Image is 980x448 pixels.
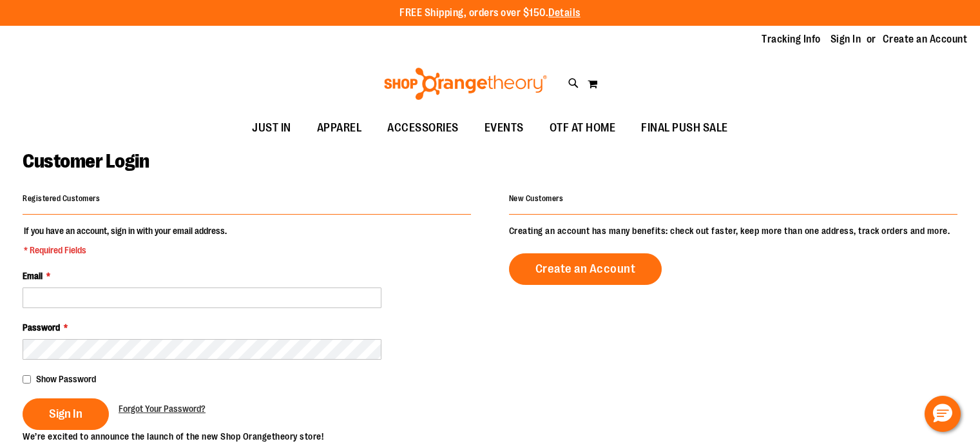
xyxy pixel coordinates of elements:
[628,113,741,143] a: FINAL PUSH SALE
[304,113,375,143] a: APPAREL
[883,32,968,46] a: Create an Account
[831,32,861,46] a: Sign In
[509,224,957,237] p: Creating an account has many benefits: check out faster, keep more than one address, track orders...
[537,113,629,143] a: OTF AT HOME
[23,150,149,172] span: Customer Login
[509,253,662,285] a: Create an Account
[23,322,60,333] span: Password
[535,262,636,276] span: Create an Account
[509,194,564,203] strong: New Customers
[485,113,524,142] span: EVENTS
[472,113,537,143] a: EVENTS
[399,6,581,21] p: FREE Shipping, orders over $150.
[23,430,490,443] p: We’re excited to announce the launch of the new Shop Orangetheory store!
[49,407,82,421] span: Sign In
[23,224,228,257] legend: If you have an account, sign in with your email address.
[382,68,549,100] img: Shop Orangetheory
[23,194,100,203] strong: Registered Customers
[239,113,304,143] a: JUST IN
[550,113,616,142] span: OTF AT HOME
[762,32,821,46] a: Tracking Info
[387,113,459,142] span: ACCESSORIES
[641,113,728,142] span: FINAL PUSH SALE
[119,402,206,415] a: Forgot Your Password?
[23,271,43,281] span: Email
[24,244,227,257] span: * Required Fields
[23,398,109,430] button: Sign In
[317,113,362,142] span: APPAREL
[36,374,96,384] span: Show Password
[925,396,961,432] button: Hello, have a question? Let’s chat.
[119,404,206,414] span: Forgot Your Password?
[252,113,291,142] span: JUST IN
[374,113,472,143] a: ACCESSORIES
[548,7,581,19] a: Details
